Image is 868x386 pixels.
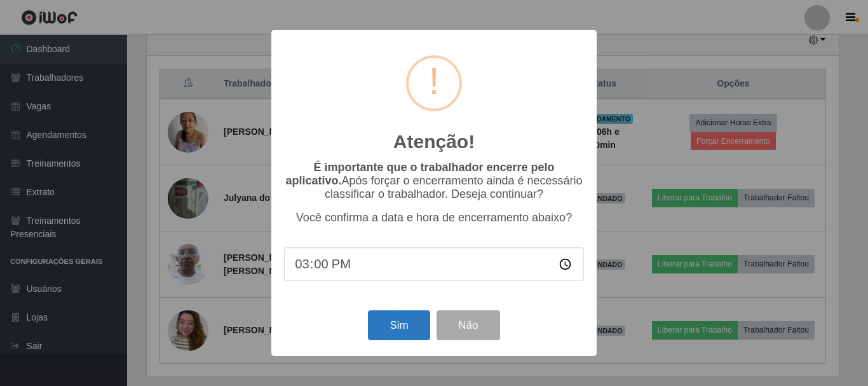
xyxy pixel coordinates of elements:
button: Não [437,310,499,340]
h2: Atenção! [393,130,475,153]
p: Você confirma a data e hora de encerramento abaixo? [284,211,584,224]
b: É importante que o trabalhador encerre pelo aplicativo. [285,161,554,187]
p: Após forçar o encerramento ainda é necessário classificar o trabalhador. Deseja continuar? [284,161,584,201]
button: Sim [368,310,430,340]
